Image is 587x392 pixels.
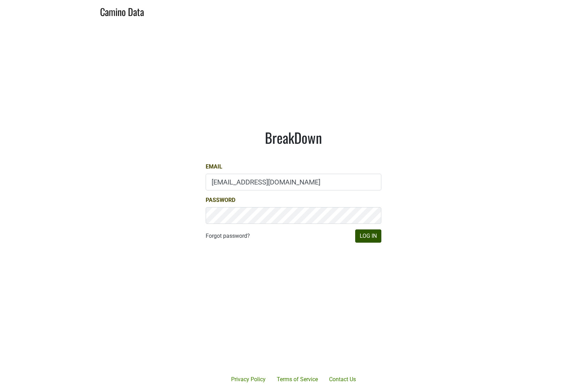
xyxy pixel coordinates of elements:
[271,373,323,386] a: Terms of Service
[206,129,381,146] h1: BreakDown
[206,163,222,171] label: Email
[100,3,144,19] a: Camino Data
[323,373,361,386] a: Contact Us
[206,196,235,204] label: Password
[226,373,271,386] a: Privacy Policy
[206,232,250,240] a: Forgot password?
[355,229,381,243] button: Log In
